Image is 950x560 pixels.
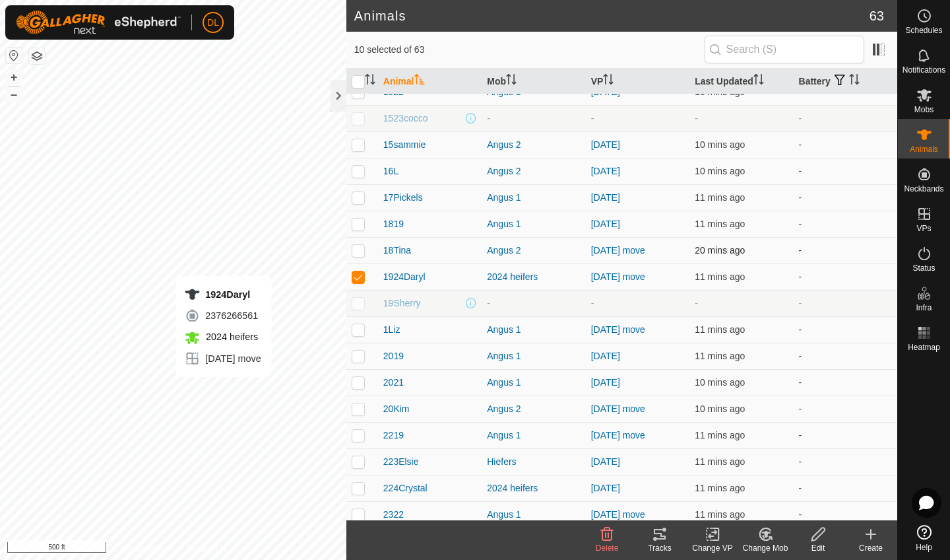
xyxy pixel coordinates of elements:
[902,66,945,74] span: Notifications
[794,501,897,528] td: -
[354,8,870,24] h2: Animals
[29,48,45,64] button: Map Layers
[487,455,580,469] div: Hiefers
[591,192,620,203] a: [DATE]
[487,323,580,337] div: Angus 1
[695,298,698,308] span: -
[794,211,897,237] td: -
[794,448,897,475] td: -
[591,113,594,123] app-display-virtual-paddock-transition: -
[487,244,580,258] div: Angus 2
[849,76,860,87] p-sorticon: Activate to sort
[591,139,620,150] a: [DATE]
[689,69,793,94] th: Last Updated
[898,520,950,557] a: Help
[184,308,261,324] div: 2376266561
[794,105,897,131] td: -
[487,349,580,363] div: Angus 1
[794,131,897,158] td: -
[378,69,482,94] th: Animal
[487,217,580,231] div: Angus 1
[487,297,580,310] div: -
[487,191,580,205] div: Angus 1
[705,36,864,63] input: Search (S)
[695,403,745,414] span: 11 Aug 2025 at 10:26 am
[603,76,614,87] p-sorticon: Activate to sort
[207,16,219,30] span: DL
[184,351,261,367] div: [DATE] move
[794,263,897,290] td: -
[794,69,897,94] th: Battery
[753,76,764,87] p-sorticon: Activate to sort
[794,422,897,448] td: -
[794,396,897,422] td: -
[916,225,931,232] span: VPs
[695,377,745,388] span: 11 Aug 2025 at 10:26 am
[591,403,645,414] a: [DATE] move
[914,106,934,114] span: Mobs
[695,271,745,282] span: 11 Aug 2025 at 10:25 am
[383,429,404,442] span: 2219
[6,69,22,85] button: +
[591,456,620,467] a: [DATE]
[794,237,897,263] td: -
[383,297,421,310] span: 19Sherry
[487,402,580,416] div: Angus 2
[908,343,940,351] span: Heatmap
[794,184,897,211] td: -
[414,76,425,87] p-sorticon: Activate to sort
[383,376,404,390] span: 2021
[383,481,427,495] span: 224Crystal
[591,245,645,256] a: [DATE] move
[695,351,745,361] span: 11 Aug 2025 at 10:25 am
[487,270,580,284] div: 2024 heifers
[354,43,705,57] span: 10 selected of 63
[794,158,897,184] td: -
[487,138,580,152] div: Angus 2
[695,219,745,229] span: 11 Aug 2025 at 10:25 am
[695,456,745,467] span: 11 Aug 2025 at 10:25 am
[383,191,423,205] span: 17Pickels
[591,483,620,493] a: [DATE]
[591,430,645,440] a: [DATE] move
[487,112,580,125] div: -
[695,324,745,335] span: 11 Aug 2025 at 10:25 am
[591,166,620,176] a: [DATE]
[910,145,938,153] span: Animals
[482,69,585,94] th: Mob
[870,6,884,26] span: 63
[591,324,645,335] a: [DATE] move
[695,192,745,203] span: 11 Aug 2025 at 10:25 am
[695,113,698,123] span: -
[6,87,22,102] button: –
[591,377,620,388] a: [DATE]
[383,270,426,284] span: 1924Daryl
[383,508,404,522] span: 2322
[596,543,619,553] span: Delete
[487,164,580,178] div: Angus 2
[383,217,404,231] span: 1819
[591,219,620,229] a: [DATE]
[686,542,739,554] div: Change VP
[844,542,897,554] div: Create
[794,475,897,501] td: -
[487,481,580,495] div: 2024 heifers
[695,430,745,440] span: 11 Aug 2025 at 10:25 am
[186,543,225,555] a: Contact Us
[184,287,261,302] div: 1924Daryl
[383,244,411,258] span: 18Tina
[586,69,689,94] th: VP
[506,76,517,87] p-sorticon: Activate to sort
[792,542,844,554] div: Edit
[695,87,745,97] span: 11 Aug 2025 at 10:26 am
[794,316,897,343] td: -
[383,402,410,416] span: 20Kim
[695,139,745,150] span: 11 Aug 2025 at 10:26 am
[591,509,645,520] a: [DATE] move
[591,298,594,308] app-display-virtual-paddock-transition: -
[904,185,943,193] span: Neckbands
[591,87,620,97] a: [DATE]
[916,543,932,551] span: Help
[794,343,897,369] td: -
[203,332,258,342] span: 2024 heifers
